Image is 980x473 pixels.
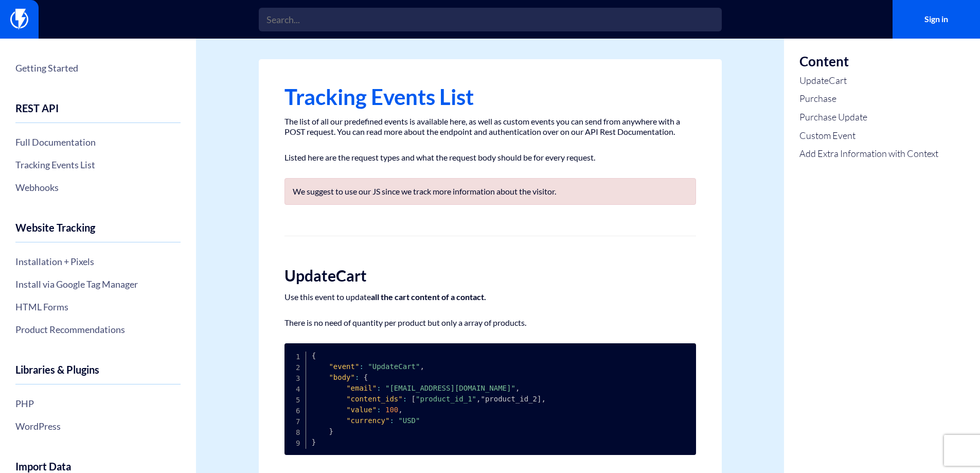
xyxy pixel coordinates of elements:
[359,362,363,371] span: :
[15,179,181,196] a: Webhooks
[385,406,398,414] span: 100
[389,416,394,425] span: :
[15,156,181,173] a: Tracking Events List
[15,395,181,412] a: PHP
[15,253,181,270] a: Installation + Pixels
[403,395,407,403] span: :
[799,147,938,161] a: Add Extra Information with Context
[312,352,316,360] span: {
[15,417,181,435] a: WordPress
[420,362,424,371] span: ,
[537,395,541,403] span: ]
[312,352,546,446] code: "product_id_2
[398,406,402,414] span: ,
[377,384,381,392] span: :
[416,395,476,403] span: "product_id_1"
[476,395,480,403] span: ,
[368,362,420,371] span: "UpdateCart"
[329,362,359,371] span: "event"
[15,133,181,151] a: Full Documentation
[15,321,181,338] a: Product Recommendations
[346,384,377,392] span: "email"
[259,8,722,31] input: Search...
[364,373,368,381] span: {
[371,292,486,302] strong: all the cart content of a contact.
[312,438,316,446] span: }
[284,85,696,109] h1: Tracking Events List
[799,54,938,69] h3: Content
[799,129,938,143] a: Custom Event
[385,384,515,392] span: "[EMAIL_ADDRESS][DOMAIN_NAME]"
[15,275,181,293] a: Install via Google Tag Manager
[15,222,181,242] h4: Website Tracking
[799,74,938,87] a: UpdateCart
[355,373,359,381] span: :
[799,111,938,124] a: Purchase Update
[346,406,377,414] span: "value"
[346,416,389,425] span: "currency"
[15,298,181,316] a: HTML Forms
[284,267,696,284] h2: UpdateCart
[799,92,938,106] a: Purchase
[329,373,355,381] span: "body"
[515,384,520,392] span: ,
[293,186,688,197] p: We suggest to use our JS since we track more information about the visitor.
[346,395,403,403] span: "content_ids"
[15,59,181,77] a: Getting Started
[284,152,696,163] p: Listed here are the request types and what the request body should be for every request.
[329,427,333,435] span: }
[284,116,696,137] p: The list of all our predefined events is available here, as well as custom events you can send fr...
[15,364,181,384] h4: Libraries & Plugins
[412,395,416,403] span: [
[377,406,381,414] span: :
[284,292,696,302] p: Use this event to update
[284,318,696,328] p: There is no need of quantity per product but only a array of products.
[398,416,420,425] span: "USD"
[541,395,545,403] span: ,
[15,102,181,123] h4: REST API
